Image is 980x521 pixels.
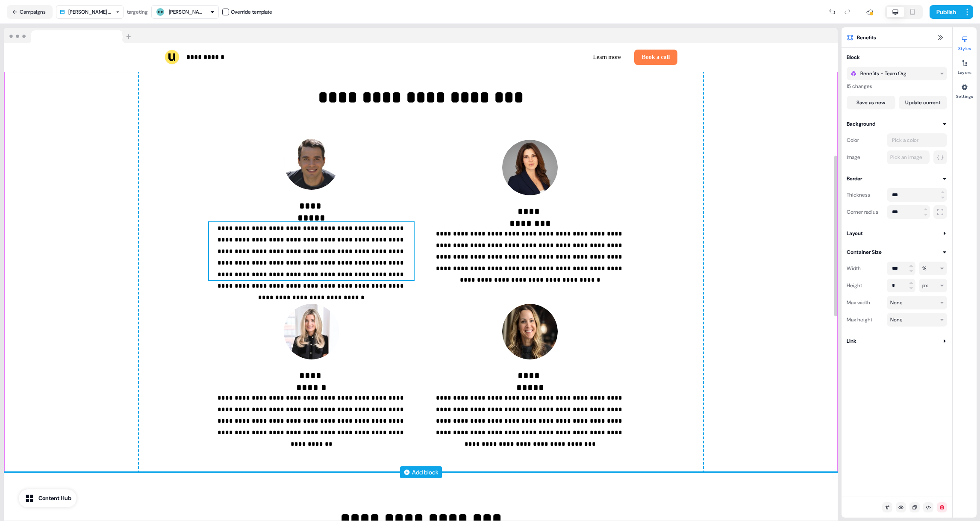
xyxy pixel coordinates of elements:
[847,120,875,128] div: Background
[151,5,219,19] button: [PERSON_NAME]
[847,279,883,292] div: Height
[899,96,948,109] button: Update current
[502,140,558,195] img: Image
[953,32,977,51] button: Styles
[847,174,862,183] div: Border
[847,174,947,183] button: Border
[847,53,860,62] div: Block
[890,315,903,324] div: None
[847,248,882,256] div: Container Size
[953,80,977,99] button: Settings
[424,50,677,65] div: Learn moreBook a call
[890,298,903,307] div: None
[847,188,883,202] div: Thickness
[284,304,339,359] img: Image
[847,296,883,309] div: Max width
[922,264,927,273] div: %
[231,8,272,16] div: Override template
[847,82,947,91] div: 15 changes
[887,150,930,164] button: Pick an image
[169,8,203,16] div: [PERSON_NAME]
[284,134,339,190] img: Image
[38,494,71,503] div: Content Hub
[847,313,883,327] div: Max height
[19,489,77,507] button: Content Hub
[847,248,947,256] button: Container Size
[7,5,53,19] button: Campaigns
[922,281,928,290] div: px
[847,337,947,345] button: Link
[857,33,876,42] span: Benefits
[586,50,627,65] button: Learn more
[847,53,947,62] button: Block
[847,229,947,238] button: Layout
[4,28,135,43] img: Browser topbar
[847,120,947,128] button: Background
[887,133,947,147] button: Pick a color
[502,304,558,359] img: Image
[847,133,883,147] div: Color
[847,67,947,80] button: Benefits - Team Org
[847,337,856,345] div: Link
[634,50,677,65] button: Book a call
[847,150,883,164] div: Image
[412,468,438,477] div: Add block
[930,5,961,19] button: Publish
[890,136,920,144] div: Pick a color
[953,56,977,75] button: Layers
[847,96,895,109] button: Save as new
[889,153,924,162] div: Pick an image
[847,262,883,275] div: Width
[68,8,113,16] div: [PERSON_NAME] Follow up
[847,205,883,219] div: Corner radius
[860,69,906,78] div: Benefits - Team Org
[127,8,148,16] div: targeting
[847,229,863,238] div: Layout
